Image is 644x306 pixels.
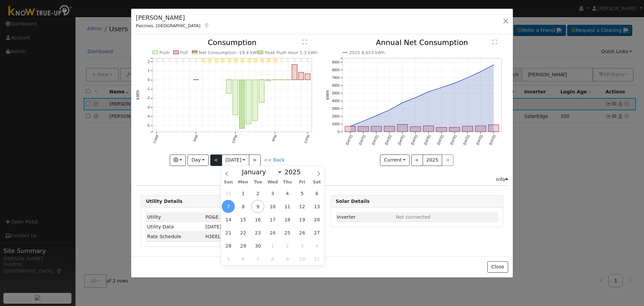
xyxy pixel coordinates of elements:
span: Wed [265,180,280,184]
span: September 17, 2025 [266,213,279,226]
button: Day [187,155,208,166]
select: Month [238,168,282,176]
span: Thu [280,180,295,184]
button: < [411,155,423,166]
text: -5 [147,124,150,127]
text: Pull [180,50,188,55]
text: Peak Push Hour 5.3 kWh [265,50,318,55]
button: 2025 [423,155,442,166]
rect: onclick="" [397,125,408,132]
td: Inverter [336,212,395,222]
text:  [303,39,307,45]
circle: onclick="" [492,63,495,66]
span: September 9, 2025 [251,200,264,213]
text: 0 [148,78,150,82]
text: 0 [337,130,339,134]
circle: onclick="" [466,77,469,79]
text: 1000 [332,122,339,126]
circle: onclick="" [401,102,404,104]
span: September 5, 2025 [296,187,309,200]
span: October 4, 2025 [310,239,323,252]
text: [DATE] [358,134,366,145]
rect: onclick="" [345,127,355,132]
i: 10PM - Clear [300,58,304,62]
strong: Utility Details [146,199,182,204]
td: Rate Schedule [146,232,204,242]
rect: onclick="" [462,126,473,132]
span: September 1, 2025 [236,187,250,200]
text: -2 [147,96,150,100]
text: Consumption [208,38,257,47]
div: Info [496,176,508,183]
text: -3 [147,105,150,109]
i: 12AM - Clear [156,58,159,62]
i: 7PM - Clear [280,58,284,62]
rect: onclick="" [299,73,304,80]
span: September 30, 2025 [251,239,264,252]
span: September 15, 2025 [236,213,250,226]
span: Mon [236,180,251,184]
span: August 31, 2025 [222,187,235,200]
button: Close [487,261,508,273]
i: 4AM - Clear [182,58,185,62]
circle: onclick="" [414,96,417,99]
rect: onclick="" [358,127,368,132]
input: Year [282,168,307,176]
i: 8AM - Clear [208,58,212,62]
rect: onclick="" [475,126,486,132]
i: 3PM - Clear [254,58,258,62]
text: [DATE] [397,134,405,145]
span: October 5, 2025 [222,252,235,265]
rect: onclick="" [233,80,238,115]
i: 9PM - Clear [293,58,297,62]
span: J [205,234,230,239]
rect: onclick="" [423,126,434,132]
span: September 10, 2025 [266,200,279,213]
rect: onclick="" [226,80,232,94]
text: kWh [136,90,140,100]
text: 11PM [304,134,311,144]
td: Utility [146,212,204,222]
span: October 10, 2025 [296,252,309,265]
circle: onclick="" [375,115,378,117]
text: kWh [325,90,330,100]
text: 1 [148,69,150,73]
text: Annual Net Consumption [376,38,468,47]
text: 2000 [332,115,339,118]
i: 1PM - Clear [240,58,245,62]
i: 6AM - Clear [195,58,198,62]
rect: onclick="" [305,74,311,80]
text: 8000 [332,68,339,72]
span: September 22, 2025 [236,226,250,239]
span: Tue [251,180,265,184]
circle: onclick="" [349,125,352,128]
text: [DATE] [436,134,444,145]
circle: onclick="" [479,71,482,73]
span: September 25, 2025 [281,226,294,239]
span: Sun [221,180,236,184]
circle: onclick="" [453,82,456,85]
circle: onclick="" [388,109,391,112]
circle: onclick="" [362,120,365,123]
text: 2 [148,60,150,63]
circle: onclick="" [427,91,430,93]
span: October 6, 2025 [236,252,250,265]
text: 2025 8,653 kWh [349,50,385,55]
button: < [210,155,222,166]
i: 11PM - Clear [307,58,310,62]
i: 4PM - Clear [260,58,264,62]
rect: onclick="" [266,80,271,81]
h5: [PERSON_NAME] [136,13,210,22]
span: October 9, 2025 [281,252,294,265]
span: September 6, 2025 [310,187,323,200]
text: 6PM [271,134,278,142]
span: October 3, 2025 [296,239,309,252]
text: [DATE] [449,134,457,145]
span: Sat [310,180,324,184]
span: October 11, 2025 [310,252,323,265]
span: September 29, 2025 [236,239,250,252]
span: September 11, 2025 [281,200,294,213]
rect: onclick="" [384,126,394,132]
text: 6000 [332,84,339,87]
text: [DATE] [488,134,496,145]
